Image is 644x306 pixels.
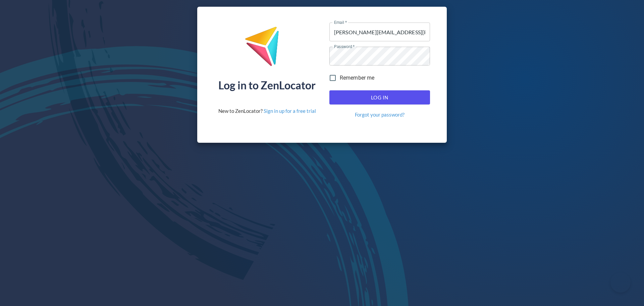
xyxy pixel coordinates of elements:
[355,111,405,118] a: Forgot your password?
[264,108,316,114] a: Sign in up for a free trial
[340,74,375,82] span: Remember me
[245,26,289,72] img: ZenLocator
[329,90,430,104] button: Log In
[218,80,316,91] div: Log in to ZenLocator
[337,93,423,102] span: Log In
[218,107,316,115] div: New to ZenLocator?
[329,23,430,41] input: name@company.com
[610,272,631,293] iframe: Toggle Customer Support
